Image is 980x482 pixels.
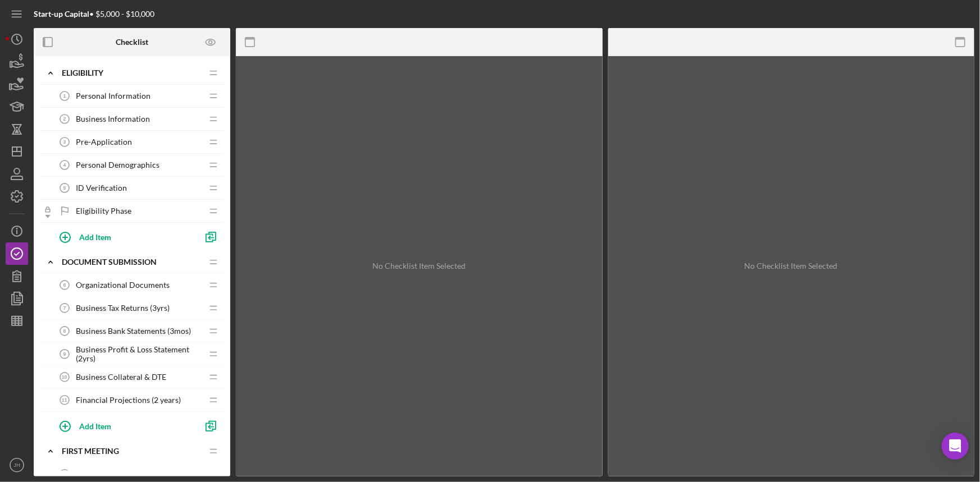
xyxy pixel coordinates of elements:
[76,281,170,290] span: Organizational Documents
[76,396,181,405] span: Financial Projections (2 years)
[34,9,89,19] b: Start-up Capital
[51,415,197,437] button: Add Item
[63,328,66,334] tspan: 8
[76,114,150,123] span: Business Information
[63,162,66,168] tspan: 4
[13,462,20,469] text: JH
[76,304,170,313] span: Business Tax Returns (3yrs)
[63,116,66,122] tspan: 2
[116,38,148,47] b: Checklist
[63,305,66,311] tspan: 7
[745,261,838,270] div: No Checklist Item Selected
[76,373,166,382] span: Business Collateral & DTE
[63,185,66,191] tspan: 5
[79,415,111,437] div: Add Item
[76,206,131,215] span: Eligibility Phase
[63,139,66,145] tspan: 3
[63,282,66,288] tspan: 6
[62,397,67,403] tspan: 11
[62,258,202,267] div: Document Submission
[62,374,67,380] tspan: 10
[79,226,111,247] div: Add Item
[6,454,28,476] button: JH
[51,226,197,248] button: Add Item
[76,183,127,192] span: ID Verification
[942,433,969,460] div: Open Intercom Messenger
[62,447,202,456] div: First Meeting
[63,93,66,99] tspan: 1
[62,68,202,77] div: Eligibility
[372,261,466,270] div: No Checklist Item Selected
[76,137,132,146] span: Pre-Application
[76,345,202,363] span: Business Profit & Loss Statement (2yrs)
[34,10,154,19] div: • $5,000 - $10,000
[76,327,191,336] span: Business Bank Statements (3mos)
[76,160,159,169] span: Personal Demographics
[198,30,224,55] button: Preview as
[76,470,129,479] span: Sources & Uses
[63,351,66,357] tspan: 9
[76,91,151,100] span: Personal Information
